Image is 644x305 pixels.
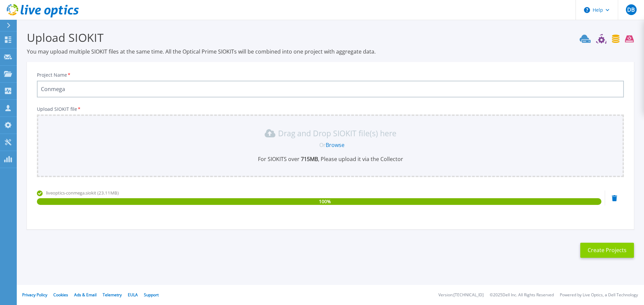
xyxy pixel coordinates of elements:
button: Create Projects [580,243,634,258]
li: Powered by Live Optics, a Dell Technology [560,293,638,297]
a: Support [144,292,159,298]
p: You may upload multiple SIOKIT files at the same time. All the Optical Prime SIOKITs will be comb... [27,48,634,55]
label: Project Name [37,73,71,77]
span: liveoptics-conmega.siokit (23.11MB) [46,190,119,196]
a: Privacy Policy [22,292,47,298]
span: DB [627,7,635,12]
a: Ads & Email [74,292,97,298]
span: Or [319,141,326,149]
p: For SIOKITS over , Please upload it via the Collector [41,155,620,163]
p: Upload SIOKIT file [37,106,624,112]
input: Enter Project Name [37,81,624,97]
a: EULA [128,292,138,298]
span: 100 % [319,198,331,205]
li: © 2025 Dell Inc. All Rights Reserved [490,293,554,297]
a: Telemetry [103,292,122,298]
a: Cookies [53,292,68,298]
b: 715 MB [300,155,318,163]
li: Version: [TECHNICAL_ID] [438,293,484,297]
div: Drag and Drop SIOKIT file(s) here OrBrowseFor SIOKITS over 715MB, Please upload it via the Collector [41,128,620,163]
p: Drag and Drop SIOKIT file(s) here [278,130,396,137]
h3: Upload SIOKIT [27,30,634,45]
a: Browse [326,141,344,149]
